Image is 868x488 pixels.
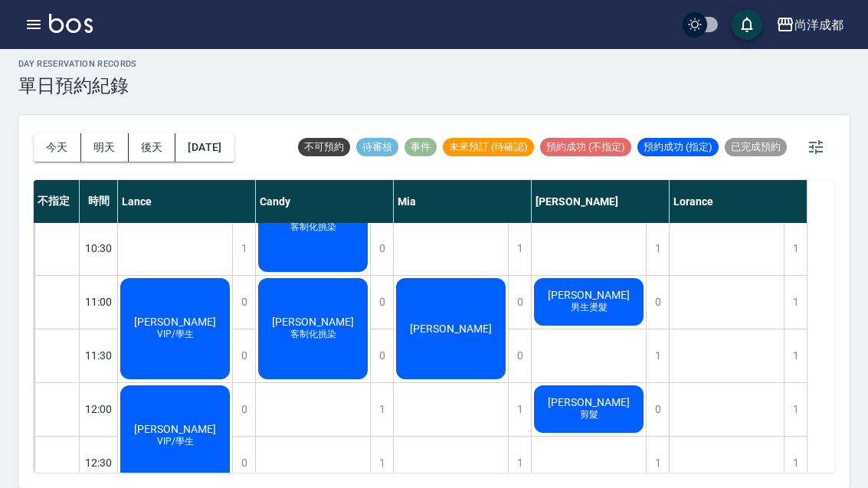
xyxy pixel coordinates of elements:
span: 預約成功 (指定) [637,140,719,154]
div: [PERSON_NAME] [532,180,670,223]
span: 剪髮 [577,408,601,421]
div: 0 [232,276,255,329]
div: 1 [646,329,669,382]
div: 0 [646,276,669,329]
div: 1 [646,222,669,275]
div: 0 [646,383,669,436]
div: 0 [370,276,393,329]
div: 0 [508,329,531,382]
div: 11:00 [80,275,118,329]
div: 1 [370,383,393,436]
span: VIP/學生 [154,435,197,448]
div: 時間 [80,180,118,223]
span: 預約成功 (不指定) [540,140,631,154]
div: 12:00 [80,382,118,436]
span: 事件 [405,140,437,154]
div: 1 [784,276,807,329]
div: 不指定 [34,180,80,223]
div: 11:30 [80,329,118,382]
span: [PERSON_NAME] [131,423,219,435]
div: 0 [232,383,255,436]
span: [PERSON_NAME] [407,323,495,335]
button: [DATE] [175,133,234,162]
div: 10:30 [80,221,118,275]
span: 待審核 [356,140,398,154]
span: [PERSON_NAME] [545,289,633,301]
img: Logo [49,14,93,33]
div: 1 [508,383,531,436]
div: 1 [784,222,807,275]
span: [PERSON_NAME] [545,396,633,408]
button: 後天 [129,133,176,162]
h3: 單日預約紀錄 [18,75,137,97]
div: 尚洋成都 [794,15,843,34]
h2: day Reservation records [18,59,137,69]
span: [PERSON_NAME] [131,316,219,328]
div: 1 [232,222,255,275]
div: Lance [118,180,256,223]
span: [PERSON_NAME] [269,316,357,328]
span: 未來預訂 (待確認) [443,140,534,154]
button: 明天 [81,133,129,162]
button: 尚洋成都 [770,9,850,41]
div: Candy [256,180,394,223]
button: 今天 [34,133,81,162]
div: 1 [508,222,531,275]
div: Mia [394,180,532,223]
span: 客制化挑染 [287,328,339,341]
span: 不可預約 [298,140,350,154]
span: 客制化挑染 [287,221,339,234]
span: 已完成預約 [725,140,787,154]
div: 0 [370,329,393,382]
span: VIP/學生 [154,328,197,341]
span: 男生燙髮 [568,301,611,314]
div: 1 [784,383,807,436]
button: save [732,9,762,40]
div: Lorance [670,180,807,223]
div: 0 [232,329,255,382]
div: 0 [370,222,393,275]
div: 1 [784,329,807,382]
div: 0 [508,276,531,329]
